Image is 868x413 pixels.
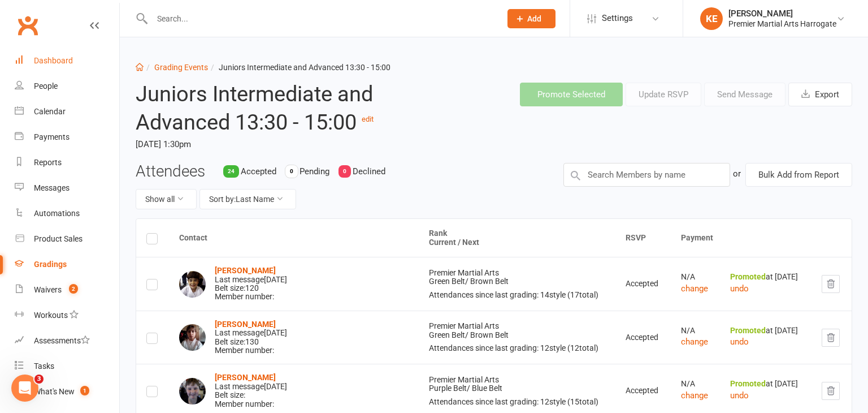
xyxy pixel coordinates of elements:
[730,335,749,349] button: undo
[80,386,89,395] span: 1
[730,282,749,295] button: undo
[34,158,62,167] div: Reports
[681,282,708,295] button: change
[626,333,658,342] span: Accepted
[179,271,206,298] img: Harry Baker
[728,8,836,19] div: [PERSON_NAME]
[730,326,766,335] strong: Promoted
[215,320,276,329] a: [PERSON_NAME]
[15,48,119,74] a: Dashboard
[472,384,502,393] span: Blue Belt
[285,165,298,178] div: 0
[34,336,90,345] div: Assessments
[419,311,616,364] td: Premier Martial Arts Green Belt /
[208,61,390,74] li: Juniors Intermediate and Advanced 13:30 - 15:00
[429,398,606,406] div: Attendances since last grading: 12 style ( 15 total)
[730,326,801,335] div: at [DATE]
[527,14,541,23] span: Add
[419,257,616,311] td: Premier Martial Arts Green Belt /
[15,175,119,201] a: Messages
[15,303,119,328] a: Workouts
[34,107,66,116] div: Calendar
[15,379,119,405] a: What's New1
[14,11,42,40] a: Clubworx
[215,266,287,302] div: Belt size: 120 Member number:
[730,389,749,402] button: undo
[681,273,710,281] div: N/A
[69,284,78,294] span: 2
[563,163,730,187] input: Search Members by name
[300,166,329,177] span: Pending
[149,11,493,27] input: Search...
[34,81,58,91] div: People
[34,234,83,243] div: Product Sales
[34,132,70,141] div: Payments
[470,330,509,339] span: Brown Belt
[215,266,276,275] a: [PERSON_NAME]
[15,328,119,354] a: Assessments
[34,375,44,384] span: 3
[241,166,276,177] span: Accepted
[681,335,708,349] button: change
[136,163,205,180] h3: Attendees
[34,311,68,320] div: Workouts
[429,344,606,352] div: Attendances since last grading: 12 style ( 12 total)
[34,285,62,294] div: Waivers
[788,83,852,106] button: Export
[15,354,119,379] a: Tasks
[353,166,385,177] span: Declined
[728,19,836,29] div: Premier Martial Arts Harrogate
[602,6,633,31] span: Settings
[733,163,741,184] div: or
[215,373,276,382] a: [PERSON_NAME]
[362,115,374,123] a: edit
[215,382,287,391] div: Last message [DATE]
[338,165,351,178] div: 0
[34,387,75,396] div: What's New
[154,63,208,72] a: Grading Events
[419,219,616,257] th: Rank Current / Next
[215,276,287,284] div: Last message [DATE]
[615,219,671,257] th: RSVP
[169,219,418,257] th: Contact
[429,291,606,299] div: Attendances since last grading: 14 style ( 17 total)
[34,183,70,192] div: Messages
[681,389,708,402] button: change
[15,201,119,226] a: Automations
[730,273,801,281] div: at [DATE]
[15,74,119,99] a: People
[15,252,119,277] a: Gradings
[215,373,287,408] div: Belt size: Member number:
[626,386,658,395] span: Accepted
[15,226,119,252] a: Product Sales
[15,150,119,175] a: Reports
[700,7,723,30] div: KE
[215,320,287,355] div: Belt size: 130 Member number:
[681,326,710,335] div: N/A
[681,380,710,388] div: N/A
[15,124,119,150] a: Payments
[15,277,119,303] a: Waivers 2
[136,83,424,134] h2: Juniors Intermediate and Advanced 13:30 - 15:00
[199,189,296,209] button: Sort by:Last Name
[34,362,54,371] div: Tasks
[179,378,206,405] img: Duke Churchill
[179,324,206,351] img: Estella Carter-Dionisio
[671,219,852,257] th: Payment
[730,380,801,388] div: at [DATE]
[730,272,766,281] strong: Promoted
[11,375,38,402] iframe: Intercom live chat
[34,56,73,65] div: Dashboard
[626,279,658,288] span: Accepted
[15,99,119,124] a: Calendar
[730,379,766,388] strong: Promoted
[34,260,67,269] div: Gradings
[223,165,239,178] div: 24
[34,209,80,218] div: Automations
[136,135,424,154] time: [DATE] 1:30pm
[745,163,852,187] button: Bulk Add from Report
[136,189,197,209] button: Show all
